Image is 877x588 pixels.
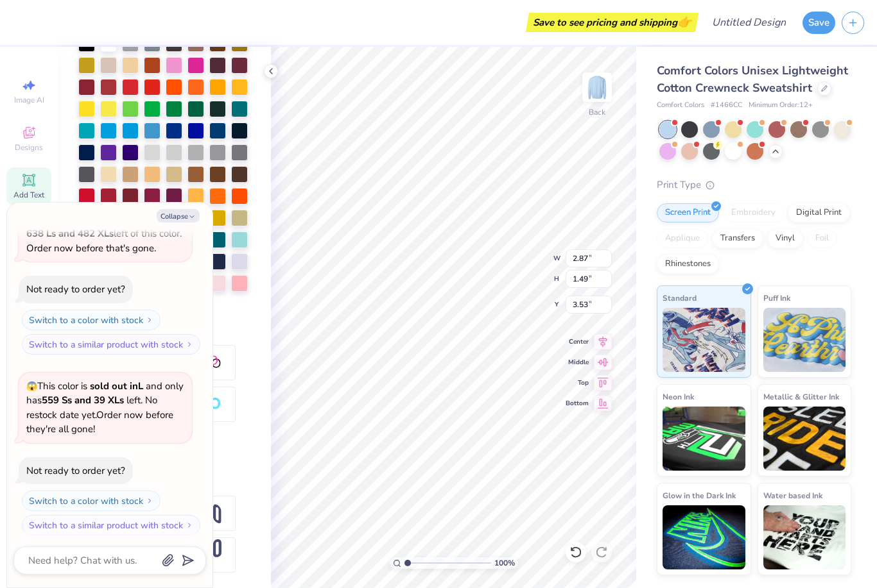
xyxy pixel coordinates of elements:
[186,340,193,348] img: Switch to a similar product with stock
[663,505,745,569] img: Glow in the Dark Ink
[42,394,124,407] strong: 559 Ss and 39 XLs
[14,95,44,105] span: Image AI
[663,407,745,471] img: Neon Ink
[767,229,803,248] div: Vinyl
[22,515,200,535] button: Switch to a similar product with stock
[663,489,736,502] span: Glow in the Dark Ink
[22,334,200,355] button: Switch to a similar product with stock
[157,209,200,223] button: Collapse
[657,63,848,96] span: Comfort Colors Unisex Lightweight Cotton Crewneck Sweatshirt
[146,316,153,324] img: Switch to a color with stock
[763,489,822,502] span: Water based Ink
[26,380,37,392] span: 😱
[712,229,763,248] div: Transfers
[763,390,839,403] span: Metallic & Glitter Ink
[657,229,708,248] div: Applique
[589,106,605,118] div: Back
[529,13,695,32] div: Save to see pricing and shipping
[186,521,193,529] img: Switch to a similar product with stock
[26,464,125,477] div: Not ready to order yet?
[657,100,704,111] span: Comfort Colors
[677,14,691,29] span: 👉
[807,229,837,248] div: Foil
[26,283,125,296] div: Not ready to order yet?
[803,12,835,34] button: Save
[566,337,589,346] span: Center
[711,100,742,111] span: # 1466CC
[763,308,846,372] img: Puff Ink
[663,390,694,403] span: Neon Ink
[657,255,719,274] div: Rhinestones
[663,291,697,305] span: Standard
[723,203,784,223] div: Embroidery
[15,142,43,153] span: Designs
[702,10,796,35] input: Untitled Design
[657,178,851,192] div: Print Type
[749,100,813,111] span: Minimum Order: 12 +
[584,74,610,100] img: Back
[494,557,515,569] span: 100 %
[788,203,850,223] div: Digital Print
[26,213,182,255] span: There are only left of this color. Order now before that's gone.
[566,358,589,367] span: Middle
[22,491,161,511] button: Switch to a color with stock
[663,308,745,372] img: Standard
[763,505,846,569] img: Water based Ink
[22,310,161,330] button: Switch to a color with stock
[13,190,44,200] span: Add Text
[566,399,589,408] span: Bottom
[26,380,184,436] span: This color is and only has left . No restock date yet. Order now before they're all gone!
[146,497,153,505] img: Switch to a color with stock
[566,378,589,387] span: Top
[657,203,719,223] div: Screen Print
[763,407,846,471] img: Metallic & Glitter Ink
[763,291,790,305] span: Puff Ink
[90,380,143,392] strong: sold out in L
